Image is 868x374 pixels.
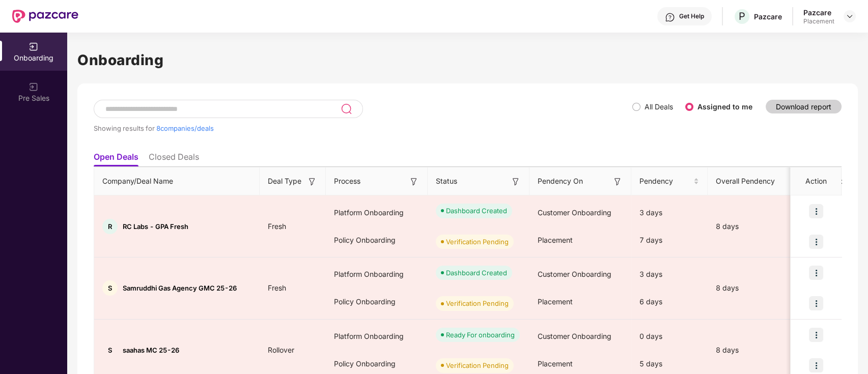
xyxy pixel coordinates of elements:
[538,270,611,278] span: Customer Onboarding
[29,82,39,92] img: svg+xml;base64,PHN2ZyB3aWR0aD0iMjAiIGhlaWdodD0iMjAiIHZpZXdCb3g9IjAgMCAyMCAyMCIgZmlsbD0ibm9uZSIgeG...
[612,177,623,187] img: svg+xml;base64,PHN2ZyB3aWR0aD0iMTYiIGhlaWdodD0iMTYiIHZpZXdCb3g9IjAgMCAxNiAxNiIgZmlsbD0ibm9uZSIgeG...
[538,359,573,368] span: Placement
[631,261,708,288] div: 3 days
[123,222,188,231] span: RC Labs - GPA Fresh
[679,12,704,20] div: Get Help
[538,236,573,244] span: Placement
[809,328,823,342] img: icon
[446,360,509,370] div: Verification Pending
[446,268,507,278] div: Dashboard Created
[538,297,573,306] span: Placement
[631,323,708,350] div: 0 days
[639,176,691,187] span: Pendency
[803,17,834,25] div: Placement
[446,237,509,247] div: Verification Pending
[334,176,360,187] span: Process
[803,8,834,17] div: Pazcare
[77,49,858,71] h1: Onboarding
[260,222,294,231] span: Fresh
[631,226,708,254] div: 7 days
[341,103,352,115] img: svg+xml;base64,PHN2ZyB3aWR0aD0iMjQiIGhlaWdodD0iMjUiIHZpZXdCb3g9IjAgMCAyNCAyNSIgZmlsbD0ibm9uZSIgeG...
[631,199,708,226] div: 3 days
[665,12,675,22] img: svg+xml;base64,PHN2ZyBpZD0iSGVscC0zMngzMiIgeG1sbnM9Imh0dHA6Ly93d3cudzMub3JnLzIwMDAvc3ZnIiB3aWR0aD...
[446,330,515,340] div: Ready For onboarding
[766,100,842,113] button: Download report
[697,102,752,111] label: Assigned to me
[631,167,708,195] th: Pendency
[446,298,509,308] div: Verification Pending
[94,124,632,132] div: Showing results for
[809,266,823,280] img: icon
[260,346,302,354] span: Rollover
[708,344,794,356] div: 8 days
[538,208,611,217] span: Customer Onboarding
[436,176,457,187] span: Status
[156,124,214,132] span: 8 companies/deals
[102,219,118,234] div: R
[809,296,823,310] img: icon
[260,283,294,292] span: Fresh
[511,177,521,187] img: svg+xml;base64,PHN2ZyB3aWR0aD0iMTYiIGhlaWdodD0iMTYiIHZpZXdCb3g9IjAgMCAxNiAxNiIgZmlsbD0ibm9uZSIgeG...
[446,206,507,216] div: Dashboard Created
[326,226,428,254] div: Policy Onboarding
[754,12,782,21] div: Pazcare
[708,167,794,195] th: Overall Pendency
[538,332,611,340] span: Customer Onboarding
[29,42,39,52] img: svg+xml;base64,PHN2ZyB3aWR0aD0iMjAiIGhlaWdodD0iMjAiIHZpZXdCb3g9IjAgMCAyMCAyMCIgZmlsbD0ibm9uZSIgeG...
[326,199,428,226] div: Platform Onboarding
[326,288,428,315] div: Policy Onboarding
[739,10,745,22] span: P
[123,346,179,354] span: saahas MC 25-26
[326,323,428,350] div: Platform Onboarding
[102,280,118,296] div: S
[326,261,428,288] div: Platform Onboarding
[149,152,199,166] li: Closed Deals
[809,235,823,249] img: icon
[94,152,138,166] li: Open Deals
[409,177,419,187] img: svg+xml;base64,PHN2ZyB3aWR0aD0iMTYiIGhlaWdodD0iMTYiIHZpZXdCb3g9IjAgMCAxNiAxNiIgZmlsbD0ibm9uZSIgeG...
[708,221,794,232] div: 8 days
[791,167,842,195] th: Action
[846,12,854,20] img: svg+xml;base64,PHN2ZyBpZD0iRHJvcGRvd24tMzJ4MzIiIHhtbG5zPSJodHRwOi8vd3d3LnczLm9yZy8yMDAwL3N2ZyIgd2...
[123,284,237,292] span: Samruddhi Gas Agency GMC 25-26
[307,177,317,187] img: svg+xml;base64,PHN2ZyB3aWR0aD0iMTYiIGhlaWdodD0iMTYiIHZpZXdCb3g9IjAgMCAxNiAxNiIgZmlsbD0ibm9uZSIgeG...
[538,176,583,187] span: Pendency On
[94,167,260,195] th: Company/Deal Name
[12,10,78,23] img: New Pazcare Logo
[102,342,118,358] div: S
[645,102,673,111] label: All Deals
[809,204,823,218] img: icon
[809,358,823,372] img: icon
[631,288,708,315] div: 6 days
[268,176,301,187] span: Deal Type
[708,282,794,294] div: 8 days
